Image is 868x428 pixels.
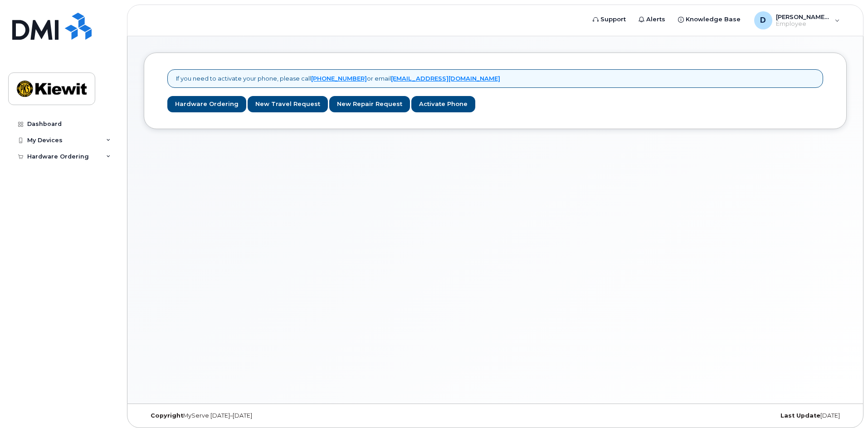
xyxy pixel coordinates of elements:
[329,96,410,113] a: New Repair Request
[411,96,475,113] a: Activate Phone
[311,75,367,82] a: [PHONE_NUMBER]
[176,74,500,83] p: If you need to activate your phone, please call or email
[391,75,500,82] a: [EMAIL_ADDRESS][DOMAIN_NAME]
[780,412,820,419] strong: Last Update
[144,412,378,419] div: MyServe [DATE]–[DATE]
[151,412,183,419] strong: Copyright
[612,412,847,419] div: [DATE]
[248,96,328,113] a: New Travel Request
[167,96,246,113] a: Hardware Ordering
